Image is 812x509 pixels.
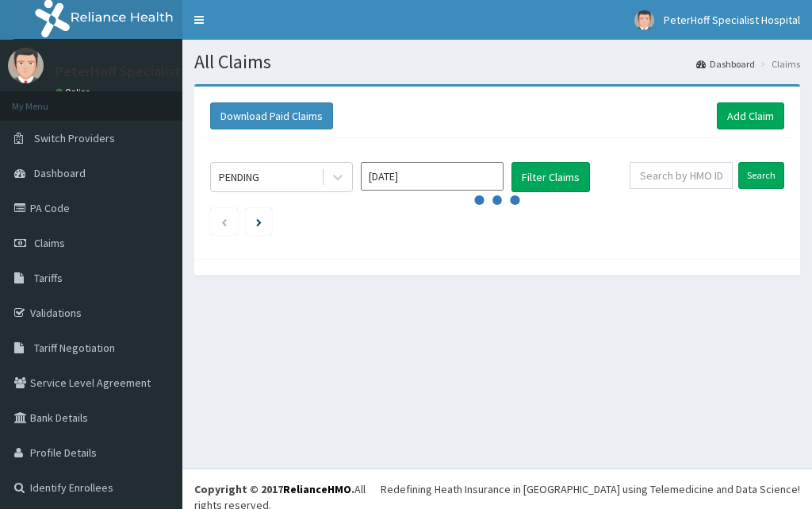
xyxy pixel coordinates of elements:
[34,341,115,355] span: Tariff Negotiation
[194,482,354,496] strong: Copyright © 2017 .
[381,481,800,497] div: Redefining Heath Insurance in [GEOGRAPHIC_DATA] using Telemedicine and Data Science!
[34,271,63,285] span: Tariffs
[283,482,351,496] a: RelianceHMO
[630,162,733,189] input: Search by HMO ID
[664,13,800,27] span: PeterHoff Specialist Hospital
[361,162,504,191] input: Select Month and Year
[194,52,800,72] h1: All Claims
[56,64,236,79] p: PeterHoff Specialist Hospital
[756,57,800,71] li: Claims
[210,102,333,129] button: Download Paid Claims
[34,131,115,145] span: Switch Providers
[634,10,654,30] img: User Image
[219,169,259,185] div: PENDING
[717,102,784,129] a: Add Claim
[738,162,784,189] input: Search
[473,176,521,224] svg: audio-loading
[696,57,755,71] a: Dashboard
[220,214,228,229] a: Previous page
[8,48,44,83] img: User Image
[34,166,86,180] span: Dashboard
[511,162,590,192] button: Filter Claims
[56,87,94,98] a: Online
[256,214,262,229] a: Next page
[34,236,65,250] span: Claims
